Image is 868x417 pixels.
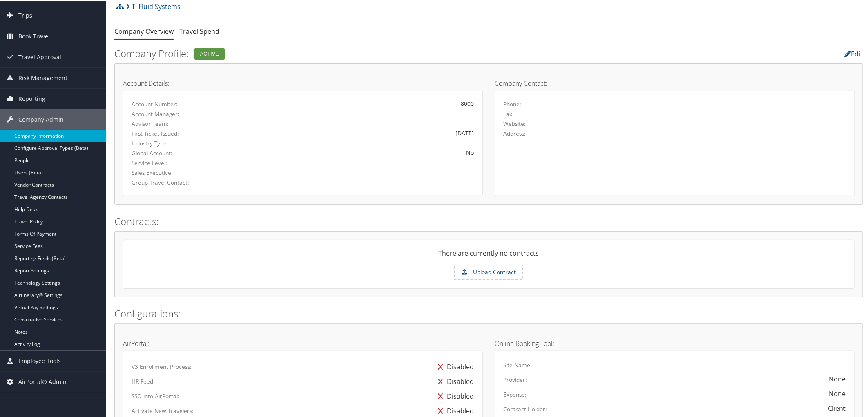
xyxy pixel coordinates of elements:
h2: Company Profile: [114,46,609,60]
div: Active [194,47,225,59]
div: 8000 [250,98,474,107]
div: None [829,373,846,383]
label: Service Level: [132,158,237,166]
label: Group Travel Contact: [132,178,237,186]
label: First Ticket Issued: [132,129,237,137]
span: Reporting [18,88,45,108]
label: Provider: [504,375,527,383]
label: Sales Executive: [132,168,237,176]
a: Travel Spend [179,26,219,35]
h2: Configurations: [114,306,863,320]
label: Site Name: [504,360,532,368]
h4: Online Booking Tool: [495,339,855,346]
label: Global Account: [132,148,237,156]
div: Disabled [434,388,474,403]
label: Website: [504,119,526,127]
span: Employee Tools [18,350,61,370]
span: AirPortal® Admin [18,371,67,391]
h4: Company Contact: [495,79,855,86]
div: No [250,147,474,156]
h2: Contracts: [114,214,863,227]
span: Book Travel [18,25,50,46]
label: Upload Contract [455,265,522,279]
label: Expense: [504,390,527,398]
h4: Account Details: [123,79,483,86]
label: Contract Holder: [504,404,547,413]
label: Advisor Team: [132,119,237,127]
label: Account Manager: [132,109,237,117]
label: Activate New Travelers: [132,406,194,414]
a: Edit [845,49,863,58]
div: [DATE] [250,128,474,136]
span: Trips [18,4,32,25]
h4: AirPortal: [123,339,483,346]
label: Account Number: [132,99,237,107]
label: Address: [504,129,526,137]
div: Disabled [434,359,474,373]
a: Company Overview [114,26,174,35]
label: Industry Type: [132,138,237,147]
label: Fax: [504,109,514,117]
label: HR Feed: [132,377,155,385]
div: There are currently no contracts [123,248,854,264]
div: Client [828,403,846,413]
label: Phone: [504,99,522,107]
div: None [829,388,846,398]
span: Travel Approval [18,46,61,67]
span: Risk Management [18,67,67,87]
span: Company Admin [18,109,64,129]
div: Disabled [434,373,474,388]
label: SSO into AirPortal: [132,391,179,399]
label: V3 Enrollment Process: [132,362,192,370]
